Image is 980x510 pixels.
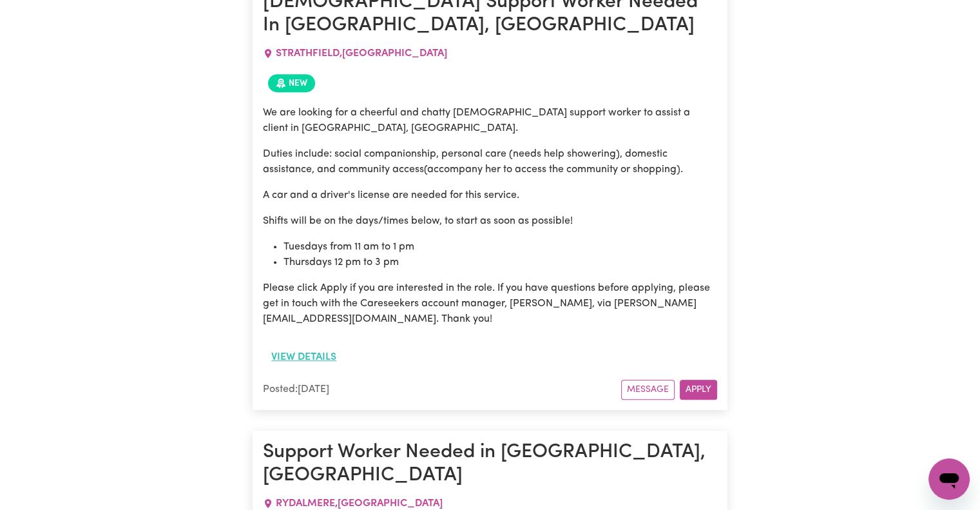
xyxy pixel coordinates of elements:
li: Thursdays 12 pm to 3 pm [283,255,717,270]
p: We are looking for a cheerful and chatty [DEMOGRAPHIC_DATA] support worker to assist a client in ... [263,105,717,136]
iframe: Button to launch messaging window [928,458,970,500]
span: RYDALMERE , [GEOGRAPHIC_DATA] [276,498,443,509]
button: Apply for this job [680,380,717,400]
span: STRATHFIELD , [GEOGRAPHIC_DATA] [276,48,447,59]
li: Tuesdays from 11 am to 1 pm [283,239,717,255]
button: Message [621,380,675,400]
p: Shifts will be on the days/times below, to start as soon as possible! [263,213,717,229]
span: Job posted within the last 30 days [268,74,315,92]
p: Please click Apply if you are interested in the role. If you have questions before applying, plea... [263,280,717,327]
p: Duties include: social companionship, personal care (needs help showering), domestic assistance, ... [263,146,717,177]
p: A car and a driver's license are needed for this service. [263,188,717,203]
button: View details [263,345,345,369]
div: Posted: [DATE] [263,382,621,397]
h1: Support Worker Needed in [GEOGRAPHIC_DATA], [GEOGRAPHIC_DATA] [263,441,717,488]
